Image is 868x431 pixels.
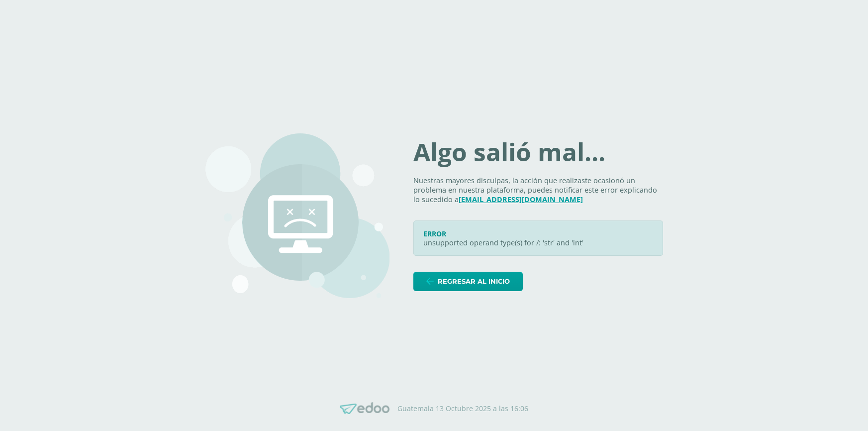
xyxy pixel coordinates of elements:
h1: Algo salió mal... [413,140,663,165]
p: unsupported operand type(s) for /: 'str' and 'int' [423,238,653,248]
a: Regresar al inicio [413,272,523,291]
span: Regresar al inicio [438,272,510,291]
a: [EMAIL_ADDRESS][DOMAIN_NAME] [459,195,583,204]
p: Guatemala 13 Octubre 2025 a las 16:06 [397,404,528,413]
img: 500.png [205,133,389,298]
p: Nuestras mayores disculpas, la acción que realizaste ocasionó un problema en nuestra plataforma, ... [413,176,663,204]
span: ERROR [423,229,446,238]
img: Edoo [340,402,389,415]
